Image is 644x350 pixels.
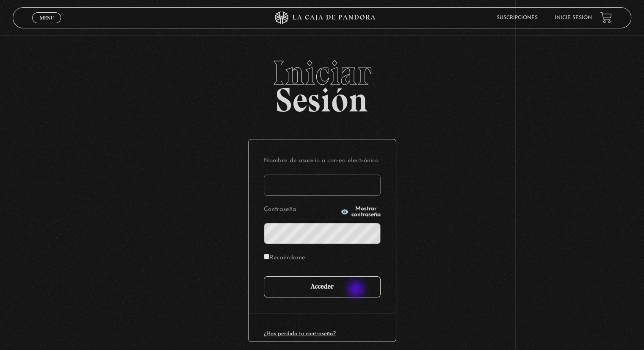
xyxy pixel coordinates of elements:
[600,12,612,23] a: View your shopping cart
[555,15,592,20] a: Inicie sesión
[264,155,381,168] label: Nombre de usuario o correo electrónico
[264,203,338,217] label: Contraseña
[13,56,631,110] h2: Sesión
[264,254,269,259] input: Recuérdame
[37,22,57,28] span: Cerrar
[40,15,54,20] span: Menu
[264,276,381,297] input: Acceder
[497,15,538,20] a: Suscripciones
[340,206,381,218] button: Mostrar contraseña
[264,252,305,265] label: Recuérdame
[264,331,336,336] a: ¿Has perdido tu contraseña?
[13,56,631,90] span: Iniciar
[351,206,381,218] span: Mostrar contraseña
